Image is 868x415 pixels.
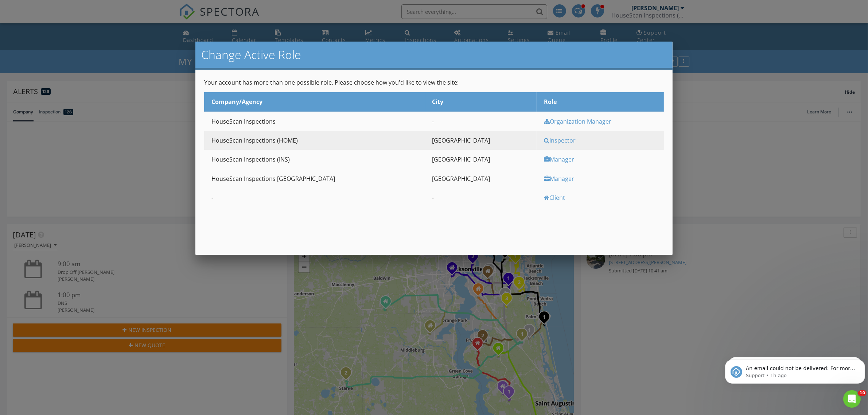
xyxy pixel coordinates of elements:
div: Organization Manager [544,117,662,125]
td: - [425,188,537,207]
td: HouseScan Inspections (HOME) [204,131,425,150]
h2: Change Active Role [201,47,667,62]
td: HouseScan Inspections [GEOGRAPHIC_DATA] [204,169,425,188]
span: 10 [858,390,867,396]
div: Manager [544,175,662,183]
p: Your account has more than one possible role. Please choose how you'd like to view the site: [204,78,664,86]
td: HouseScan Inspections (INS) [204,150,425,169]
div: Client [544,194,662,202]
div: Inspector [544,136,662,144]
td: - [425,112,537,131]
td: [GEOGRAPHIC_DATA] [425,150,537,169]
td: - [204,188,425,207]
iframe: Intercom live chat [843,390,861,408]
th: Role [537,92,664,112]
td: HouseScan Inspections [204,112,425,131]
td: [GEOGRAPHIC_DATA] [425,169,537,188]
td: [GEOGRAPHIC_DATA] [425,131,537,150]
th: Company/Agency [204,92,425,112]
th: City [425,92,537,112]
div: Manager [544,155,662,163]
iframe: Intercom notifications message [722,344,868,395]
